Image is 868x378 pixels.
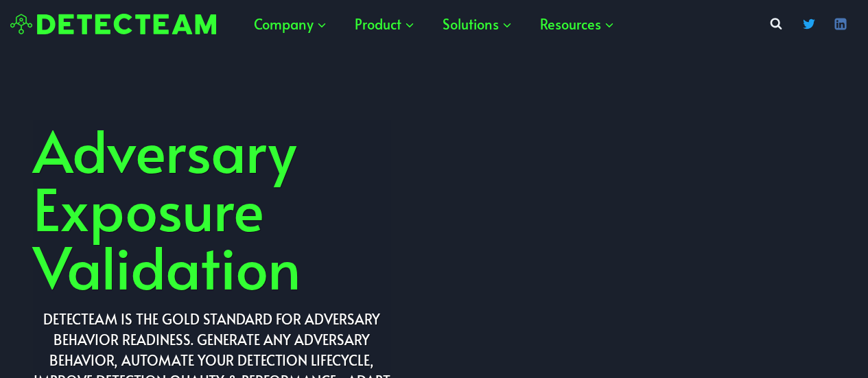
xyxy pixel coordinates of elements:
[240,3,629,45] nav: Primary
[355,12,415,36] span: Product
[254,12,327,36] span: Company
[827,10,854,38] a: Linkedin
[341,3,429,45] a: Product
[795,10,823,38] a: Twitter
[10,14,216,35] img: Detecteam
[526,3,629,45] a: Resources
[429,3,526,45] a: Solutions
[443,12,513,36] span: Solutions
[540,12,615,36] span: Resources
[240,3,341,45] a: Company
[33,120,391,295] h1: Adversary Exposure Validation
[764,12,788,36] button: View Search Form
